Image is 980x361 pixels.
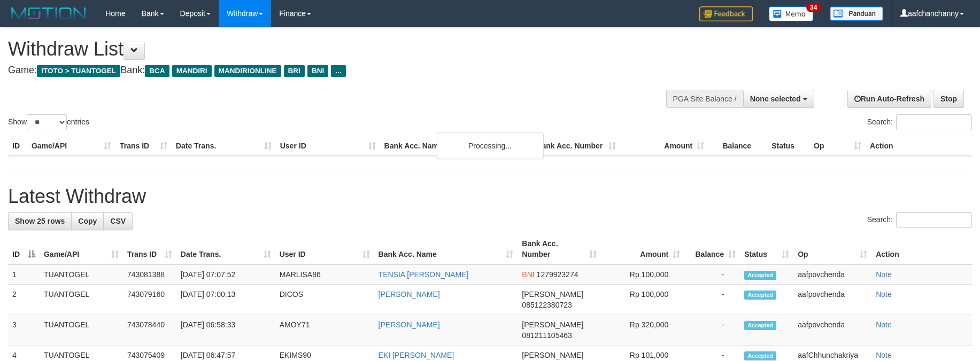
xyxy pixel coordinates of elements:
[876,270,892,279] a: Note
[37,65,120,77] span: ITOTO > TUANTOGEL
[876,351,892,359] a: Note
[214,65,281,77] span: MANDIRIONLINE
[793,315,871,346] td: aafpovchenda
[275,285,374,315] td: DICOS
[27,136,115,156] th: Game/API
[284,65,305,77] span: BRI
[172,65,212,77] span: MANDIRI
[145,65,169,77] span: BCA
[15,217,65,225] span: Show 25 rows
[374,234,518,264] th: Bank Acc. Name: activate to sort column ascending
[876,320,892,329] a: Note
[684,264,740,285] td: -
[379,351,454,359] a: EKI [PERSON_NAME]
[176,285,275,315] td: [DATE] 07:00:13
[867,114,972,130] label: Search:
[40,234,123,264] th: Game/API: activate to sort column ascending
[8,38,643,60] h1: Withdraw List
[522,270,534,279] span: BNI
[684,285,740,315] td: -
[871,234,972,264] th: Action
[601,285,684,315] td: Rp 100,000
[769,6,814,21] img: Button%20Memo.svg
[379,270,469,279] a: TENSIA [PERSON_NAME]
[601,264,684,285] td: Rp 100,000
[522,331,572,340] span: Copy 081211105463 to clipboard
[532,136,620,156] th: Bank Acc. Number
[331,65,345,77] span: ...
[176,315,275,346] td: [DATE] 06:58:33
[307,65,328,77] span: BNI
[8,285,40,315] td: 2
[522,351,583,359] span: [PERSON_NAME]
[379,320,440,329] a: [PERSON_NAME]
[867,212,972,228] label: Search:
[866,136,972,156] th: Action
[793,234,871,264] th: Op: activate to sort column ascending
[666,90,743,108] div: PGA Site Balance /
[115,136,172,156] th: Trans ID
[684,315,740,346] td: -
[518,234,601,264] th: Bank Acc. Number: activate to sort column ascending
[601,234,684,264] th: Amount: activate to sort column ascending
[176,264,275,285] td: [DATE] 07:07:52
[896,212,972,228] input: Search:
[437,132,544,159] div: Processing...
[8,315,40,346] td: 3
[830,6,883,21] img: panduan.png
[743,90,814,108] button: None selected
[27,114,67,130] select: Showentries
[793,264,871,285] td: aafpovchenda
[176,234,275,264] th: Date Trans.: activate to sort column ascending
[793,285,871,315] td: aafpovchenda
[8,264,40,285] td: 1
[123,264,176,285] td: 743081388
[767,136,809,156] th: Status
[276,136,380,156] th: User ID
[522,320,583,329] span: [PERSON_NAME]
[110,217,126,225] span: CSV
[275,234,374,264] th: User ID: activate to sort column ascending
[40,315,123,346] td: TUANTOGEL
[8,212,72,230] a: Show 25 rows
[750,95,801,103] span: None selected
[744,291,776,300] span: Accepted
[620,136,708,156] th: Amount
[876,290,892,299] a: Note
[806,3,821,12] span: 34
[744,351,776,360] span: Accepted
[8,65,643,76] h4: Game: Bank:
[40,264,123,285] td: TUANTOGEL
[744,321,776,330] span: Accepted
[8,234,40,264] th: ID: activate to sort column descending
[380,136,533,156] th: Bank Acc. Name
[103,212,133,230] a: CSV
[522,301,572,309] span: Copy 085122380723 to clipboard
[896,114,972,130] input: Search:
[847,90,931,108] a: Run Auto-Refresh
[8,136,27,156] th: ID
[78,217,97,225] span: Copy
[740,234,793,264] th: Status: activate to sort column ascending
[744,271,776,280] span: Accepted
[123,315,176,346] td: 743078440
[684,234,740,264] th: Balance: activate to sort column ascending
[275,315,374,346] td: AMOY71
[123,285,176,315] td: 743079160
[8,5,89,21] img: MOTION_logo.png
[71,212,104,230] a: Copy
[40,285,123,315] td: TUANTOGEL
[8,186,972,207] h1: Latest Withdraw
[708,136,767,156] th: Balance
[522,290,583,299] span: [PERSON_NAME]
[809,136,866,156] th: Op
[933,90,964,108] a: Stop
[172,136,276,156] th: Date Trans.
[601,315,684,346] td: Rp 320,000
[379,290,440,299] a: [PERSON_NAME]
[275,264,374,285] td: MARLISA86
[8,114,89,130] label: Show entries
[123,234,176,264] th: Trans ID: activate to sort column ascending
[699,6,753,21] img: Feedback.jpg
[537,270,578,279] span: Copy 1279923274 to clipboard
